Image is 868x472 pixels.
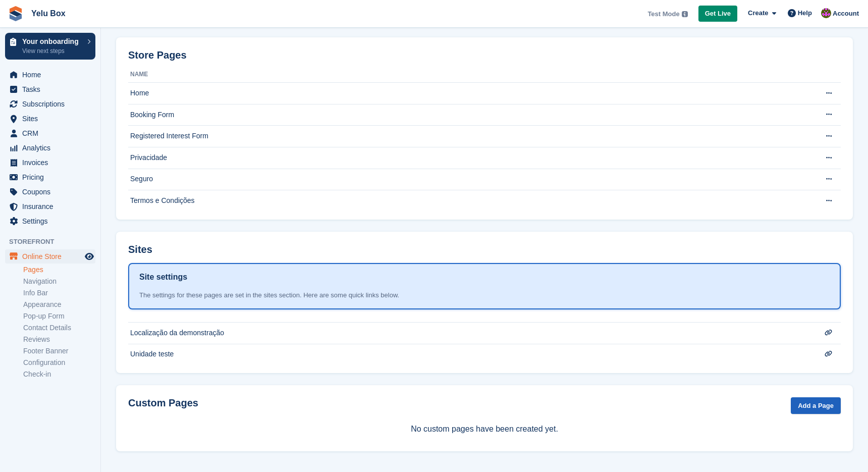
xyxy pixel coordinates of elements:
[23,323,95,333] a: Contact Details
[22,68,83,82] span: Home
[5,68,95,82] a: menu
[5,155,95,170] a: menu
[798,8,812,18] span: Help
[22,97,83,111] span: Subscriptions
[748,8,768,18] span: Create
[5,170,95,184] a: menu
[9,237,100,247] span: Storefront
[139,290,830,300] div: The settings for these pages are set in the sites section. Here are some quick links below.
[23,277,95,286] a: Navigation
[5,249,95,264] a: menu
[821,8,831,18] img: Carolina Thiemi Castro Doi
[128,147,805,169] td: Privacidade
[83,250,95,263] a: Preview store
[22,199,83,214] span: Insurance
[128,49,187,61] h2: Store Pages
[23,335,95,344] a: Reviews
[22,170,83,184] span: Pricing
[128,104,805,126] td: Booking Form
[5,185,95,199] a: menu
[128,322,805,344] td: Localização da demonstração
[5,199,95,214] a: menu
[22,126,83,140] span: CRM
[128,423,841,435] p: No custom pages have been created yet.
[705,9,731,19] span: Get Live
[23,346,95,356] a: Footer Banner
[5,112,95,126] a: menu
[27,5,70,22] a: Yelu Box
[139,271,187,283] h1: Site settings
[22,185,83,199] span: Coupons
[128,344,805,365] td: Unidade teste
[22,214,83,228] span: Settings
[23,300,95,309] a: Appearance
[833,9,859,19] span: Account
[128,83,805,104] td: Home
[128,67,805,83] th: Name
[22,141,83,155] span: Analytics
[5,141,95,155] a: menu
[22,249,83,264] span: Online Store
[5,126,95,140] a: menu
[22,38,82,45] p: Your onboarding
[23,265,95,275] a: Pages
[791,397,841,414] a: Add a Page
[128,244,152,255] h2: Sites
[22,46,82,56] p: View next steps
[128,397,198,409] h2: Custom Pages
[23,288,95,298] a: Info Bar
[5,97,95,111] a: menu
[22,112,83,126] span: Sites
[698,6,737,22] a: Get Live
[5,214,95,228] a: menu
[5,33,95,60] a: Your onboarding View next steps
[23,358,95,368] a: Configuration
[128,190,805,212] td: Termos e Condições
[128,169,805,190] td: Seguro
[8,6,23,21] img: stora-icon-8386f47178a22dfd0bd8f6a31ec36ba5ce8667c1dd55bd0f319d3a0aa187defe.svg
[23,370,95,379] a: Check-in
[22,82,83,96] span: Tasks
[22,155,83,170] span: Invoices
[647,9,679,19] span: Test Mode
[128,126,805,147] td: Registered Interest Form
[23,311,95,321] a: Pop-up Form
[5,82,95,96] a: menu
[682,11,688,17] img: icon-info-grey-7440780725fd019a000dd9b08b2336e03edf1995a4989e88bcd33f0948082b44.svg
